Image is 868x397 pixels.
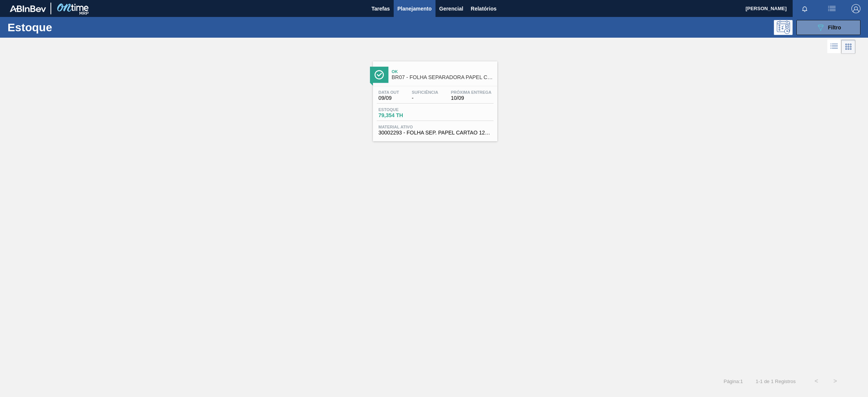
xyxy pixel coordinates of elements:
div: Pogramando: nenhum usuário selecionado [774,20,793,35]
span: Estoque [379,107,431,112]
img: Ícone [374,70,384,79]
span: 79,354 TH [379,113,431,118]
span: Relatórios [471,4,497,13]
button: Notificações [793,3,817,14]
span: BR07 - FOLHA SEPARADORA PAPEL CARTÃO [392,75,494,80]
span: Data out [379,90,399,95]
span: Material ativo [379,125,492,129]
span: Gerencial [439,4,463,13]
span: - [412,95,438,101]
span: 10/09 [451,95,492,101]
span: Suficiência [412,90,438,95]
img: TNhmsLtSVTkK8tSr43FrP2fwEKptu5GPRR3wAAAABJRU5ErkJggg== [10,5,46,12]
div: Visão em Lista [827,40,841,54]
span: 1 - 1 de 1 Registros [754,379,796,384]
button: > [826,372,845,391]
span: Planejamento [397,4,432,13]
button: Filtro [796,20,860,35]
a: ÍconeOkBR07 - FOLHA SEPARADORA PAPEL CARTÃOData out09/09Suficiência-Próxima Entrega10/09Estoque79... [367,56,501,141]
img: Logout [851,4,860,13]
span: Tarefas [371,4,390,13]
span: Próxima Entrega [451,90,492,95]
span: 09/09 [379,95,399,101]
span: Filtro [828,24,841,31]
h1: Estoque [8,23,123,32]
button: < [807,372,826,391]
span: 30002293 - FOLHA SEP. PAPEL CARTAO 1200x1000M 350g [379,130,492,136]
div: Visão em Cards [841,40,856,54]
span: Página : 1 [724,379,743,384]
span: Ok [392,69,494,74]
img: userActions [827,4,836,13]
